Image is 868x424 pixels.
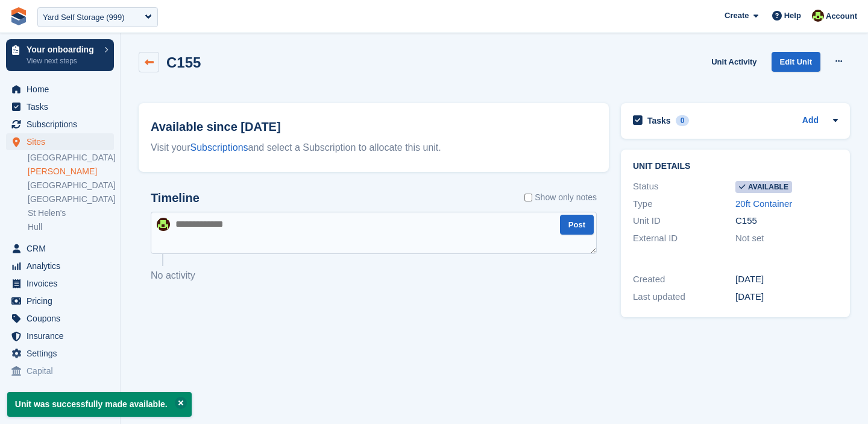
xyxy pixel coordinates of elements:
span: Home [27,81,99,98]
label: Show only notes [524,191,597,204]
a: menu [6,81,114,98]
div: 0 [676,115,690,126]
h2: C155 [166,54,201,71]
h2: Tasks [647,115,671,126]
a: menu [6,98,114,115]
span: Coupons [27,310,99,327]
span: Settings [27,345,99,362]
div: Last updated [633,290,735,304]
div: Visit your and select a Subscription to allocate this unit. [151,141,597,155]
img: stora-icon-8386f47178a22dfd0bd8f6a31ec36ba5ce8667c1dd55bd0f319d3a0aa187defe.svg [10,7,28,25]
span: Invoices [27,275,99,292]
a: menu [6,240,114,257]
a: menu [6,310,114,327]
span: Insurance [27,327,99,344]
a: [PERSON_NAME] [28,166,114,177]
div: Status [633,180,735,194]
p: Unit was successfully made available. [7,392,192,417]
a: menu [6,327,114,344]
input: Show only notes [524,191,532,204]
span: Pricing [27,293,99,309]
div: Not set [735,232,838,245]
img: Catherine Coffey [812,10,824,22]
a: 20ft Container [735,198,792,209]
a: [GEOGRAPHIC_DATA] [28,194,114,205]
h2: Available since [DATE] [151,118,597,136]
a: St Helen's [28,207,114,219]
p: View next steps [27,55,98,66]
span: Create [725,10,749,22]
span: Analytics [27,258,99,274]
span: Subscriptions [27,116,99,133]
div: Yard Self Storage (999) [43,11,125,24]
span: Capital [27,362,99,379]
div: Created [633,273,735,286]
div: Unit ID [633,214,735,228]
a: [GEOGRAPHIC_DATA] [28,152,114,163]
a: Unit Activity [706,52,761,72]
a: menu [6,116,114,133]
div: Type [633,197,735,211]
p: Your onboarding [27,45,98,54]
span: Available [735,181,792,193]
p: No activity [151,268,597,283]
div: C155 [735,214,838,228]
a: Add [802,114,819,128]
a: Edit Unit [772,52,820,72]
a: menu [6,133,114,150]
div: [DATE] [735,273,838,286]
h2: Timeline [151,191,200,205]
a: Subscriptions [190,142,248,153]
a: menu [6,345,114,362]
img: Catherine Coffey [157,218,170,231]
h2: Unit details [633,162,838,171]
a: menu [6,258,114,274]
a: menu [6,362,114,379]
span: Account [826,10,857,22]
span: Tasks [27,98,99,115]
span: Sites [27,133,99,150]
span: CRM [27,240,99,257]
a: Hull [28,221,114,233]
a: [GEOGRAPHIC_DATA] [28,180,114,191]
div: [DATE] [735,290,838,304]
a: menu [6,293,114,309]
a: menu [6,275,114,292]
button: Post [560,215,594,235]
span: Help [784,10,801,22]
div: External ID [633,232,735,245]
a: Your onboarding View next steps [6,39,114,71]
